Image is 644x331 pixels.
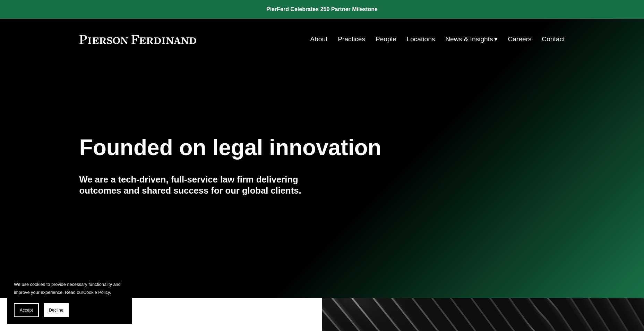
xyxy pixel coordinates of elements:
[14,280,125,296] p: We use cookies to provide necessary functionality and improve your experience. Read our .
[49,308,63,313] span: Decline
[44,303,69,317] button: Decline
[7,273,132,324] section: Cookie banner
[508,33,531,46] a: Careers
[79,135,484,160] h1: Founded on legal innovation
[445,33,498,46] a: folder dropdown
[14,303,39,317] button: Accept
[338,33,365,46] a: Practices
[542,33,565,46] a: Contact
[20,308,33,313] span: Accept
[310,33,327,46] a: About
[406,33,435,46] a: Locations
[79,174,322,196] h4: We are a tech-driven, full-service law firm delivering outcomes and shared success for our global...
[445,33,493,45] span: News & Insights
[83,290,110,295] a: Cookie Policy
[376,33,396,46] a: People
